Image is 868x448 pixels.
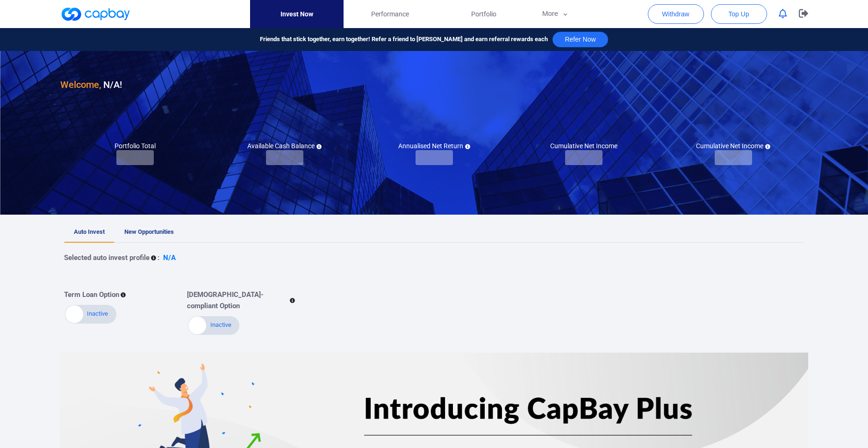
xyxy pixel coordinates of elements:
p: : [158,252,159,263]
p: Selected auto invest profile [64,252,150,263]
h5: Available Cash Balance [247,142,322,150]
h5: Portfolio Total [115,142,156,150]
span: Auto Invest [74,228,105,235]
p: Term Loan Option [64,289,119,300]
button: Refer Now [552,32,608,47]
h5: Cumulative Net Income [696,142,770,150]
h5: Annualised Net Return [398,142,470,150]
span: Performance [371,9,409,19]
span: Portfolio [471,9,496,19]
span: Welcome, [60,79,101,90]
p: [DEMOGRAPHIC_DATA]-compliant Option [187,289,288,311]
p: N/A [163,252,176,263]
span: Top Up [728,9,749,19]
button: Top Up [711,4,767,24]
span: New Opportunities [124,228,174,235]
button: Withdraw [648,4,704,24]
h5: Cumulative Net Income [550,142,617,150]
span: Friends that stick together, earn together! Refer a friend to [PERSON_NAME] and earn referral rew... [260,35,548,44]
h3: N/A ! [60,77,122,92]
